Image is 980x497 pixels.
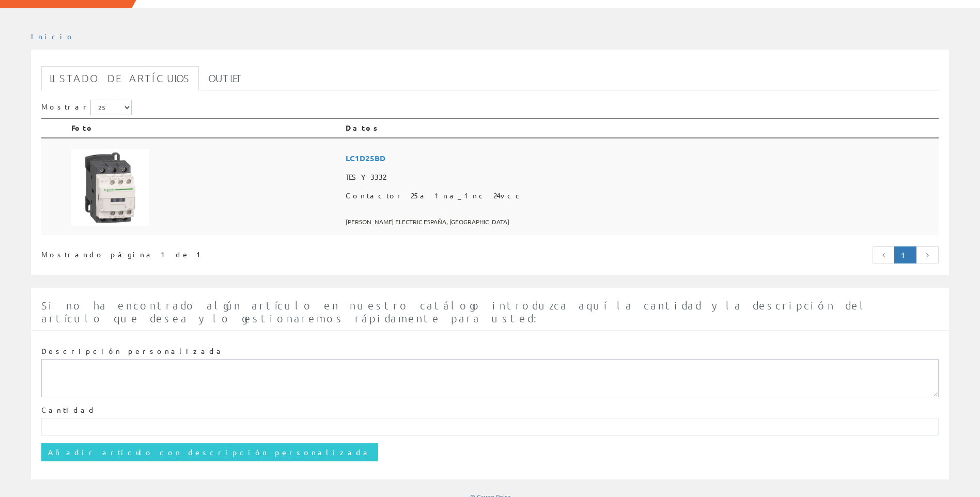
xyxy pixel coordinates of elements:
[341,118,939,138] th: Datos
[873,246,895,264] a: Página anterior
[894,246,916,264] a: Página actual
[41,346,225,356] label: Descripción personalizada
[346,168,935,187] span: TESY3332
[31,32,75,41] a: Inicio
[90,100,132,115] select: Mostrar
[346,213,935,230] span: [PERSON_NAME] ELECTRIC ESPAÑA, [GEOGRAPHIC_DATA]
[41,100,132,115] label: Mostrar
[41,66,199,90] a: Listado de artículos
[41,245,406,260] div: Mostrando página 1 de 1
[41,443,378,461] input: Añadir artículo con descripción personalizada
[346,149,935,168] span: LC1D25BD
[916,246,939,264] a: Página siguiente
[67,118,341,138] th: Foto
[41,299,868,324] span: Si no ha encontrado algún artículo en nuestro catálogo introduzca aquí la cantidad y la descripci...
[346,187,935,205] span: Contactor 25a 1na_1nc 24vcc
[41,405,96,415] label: Cantidad
[200,66,251,90] a: Outlet
[71,149,149,226] img: Foto artículo Contactor 25a 1na_1nc 24vcc (150x150)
